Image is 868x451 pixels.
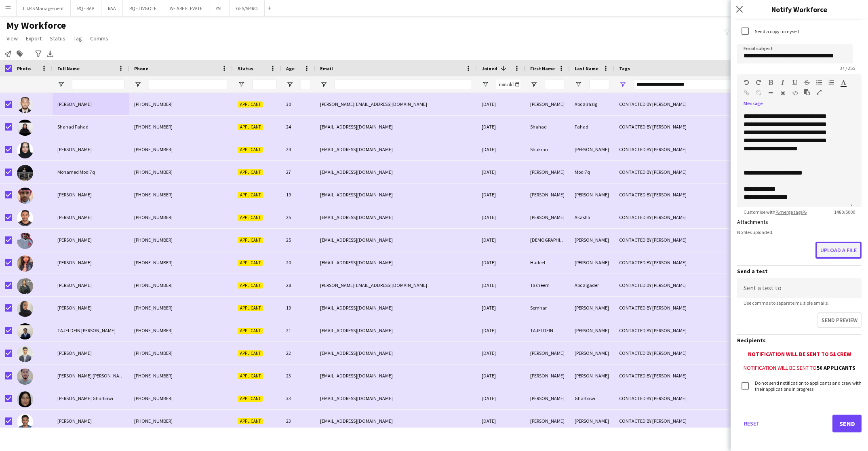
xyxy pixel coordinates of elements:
div: [DATE] [477,229,525,251]
div: [EMAIL_ADDRESS][DOMAIN_NAME] [315,365,477,387]
div: [EMAIL_ADDRESS][DOMAIN_NAME] [315,342,477,364]
div: [PERSON_NAME] [525,93,570,115]
div: CONTACTED BY [PERSON_NAME] [614,138,795,160]
button: RQ - LIVGOLF [123,0,163,16]
div: CONTACTED BY [PERSON_NAME] [614,161,795,183]
div: [PHONE_NUMBER] [129,297,233,319]
span: [PERSON_NAME] [57,282,92,288]
img: Mohamed Hassan [17,414,33,430]
button: YSL [209,0,230,16]
button: Paste as plain text [804,89,810,95]
span: [PERSON_NAME] [57,101,92,107]
div: 23 [281,365,315,387]
span: Status [238,65,253,72]
div: [DATE] [477,206,525,228]
div: [PERSON_NAME] [570,319,614,341]
a: %merge tags% [775,209,807,215]
div: Tasneem [525,274,570,296]
div: [PERSON_NAME] [525,410,570,432]
button: L.I.P.S Management [17,0,71,16]
div: [EMAIL_ADDRESS][DOMAIN_NAME] [315,410,477,432]
div: [PERSON_NAME] [525,161,570,183]
button: Clear Formatting [780,90,786,96]
div: CONTACTED BY [PERSON_NAME] [614,93,795,115]
div: Notification will be sent to [737,364,862,371]
app-action-btn: Advanced filters [34,49,43,59]
div: 25 [281,206,315,228]
button: Upload a file [815,242,862,259]
div: Modi7q [570,161,614,183]
div: CONTACTED BY [PERSON_NAME] [614,319,795,341]
div: Abdalgader [570,274,614,296]
app-action-btn: Export XLSX [45,49,55,59]
span: Applicant [238,260,263,266]
img: Tasneem Abdalgader [17,278,33,294]
span: Tag [74,35,82,42]
div: 21 [281,319,315,341]
div: [PERSON_NAME][EMAIL_ADDRESS][DOMAIN_NAME] [315,93,477,115]
div: [PERSON_NAME] [570,251,614,274]
div: [EMAIL_ADDRESS][DOMAIN_NAME] [315,206,477,228]
div: [EMAIL_ADDRESS][DOMAIN_NAME] [315,297,477,319]
h3: Recipients [737,337,862,344]
div: [DATE] [477,116,525,138]
div: [PERSON_NAME][EMAIL_ADDRESS][DOMAIN_NAME] [315,274,477,296]
span: Applicant [238,282,263,289]
div: CONTACTED BY [PERSON_NAME] [614,116,795,138]
div: [DATE] [477,365,525,387]
button: Open Filter Menu [530,81,537,88]
div: [PERSON_NAME] [570,342,614,364]
div: [EMAIL_ADDRESS][DOMAIN_NAME] [315,161,477,183]
div: 19 [281,297,315,319]
img: Shahad Fahad [17,120,33,136]
span: [PERSON_NAME] [57,305,92,311]
div: CONTACTED BY [PERSON_NAME] [614,274,795,296]
div: CONTACTED BY [PERSON_NAME] [614,297,795,319]
button: Open Filter Menu [575,81,582,88]
img: Mohamed Modi7q [17,165,33,181]
button: Italic [780,79,786,86]
img: Dalal Gharbawi [17,391,33,407]
div: [EMAIL_ADDRESS][DOMAIN_NAME] [315,251,477,274]
button: GES/SPIRO [230,0,265,16]
div: Shukran [525,138,570,160]
img: Semhar Solomon [17,301,33,317]
button: Open Filter Menu [57,81,65,88]
span: [PERSON_NAME] Gharbawi [57,395,113,401]
button: Fullscreen [816,89,822,95]
div: [PERSON_NAME] [570,138,614,160]
div: Notification will be sent to 51 crew [737,350,862,358]
img: Abdul Rauf Abdul waheed [17,369,33,385]
div: [PERSON_NAME] [570,229,614,251]
span: [PERSON_NAME] [57,192,92,198]
div: CONTACTED BY [PERSON_NAME] [614,365,795,387]
div: CONTACTED BY [PERSON_NAME] [614,229,795,251]
div: Akasha [570,206,614,228]
input: Joined Filter Input [496,80,520,89]
div: [DATE] [477,342,525,364]
button: Open Filter Menu [619,81,626,88]
div: TAJELDEIN [525,319,570,341]
button: Open Filter Menu [320,81,327,88]
div: [DATE] [477,319,525,341]
a: Tag [70,33,85,44]
span: TAJELDEIN [PERSON_NAME] [57,327,116,333]
div: [EMAIL_ADDRESS][DOMAIN_NAME] [315,319,477,341]
button: Open Filter Menu [286,81,293,88]
div: [DATE] [477,387,525,409]
span: Export [26,35,42,42]
img: Shukran Mohamed [17,142,33,158]
div: [DATE] [477,274,525,296]
div: [PHONE_NUMBER] [129,319,233,341]
button: Open Filter Menu [238,81,245,88]
div: 27 [281,161,315,183]
div: [EMAIL_ADDRESS][DOMAIN_NAME] [315,183,477,206]
div: CONTACTED BY [PERSON_NAME] [614,342,795,364]
div: Shahad [525,116,570,138]
div: [DATE] [477,161,525,183]
div: 24 [281,116,315,138]
div: [PHONE_NUMBER] [129,251,233,274]
span: Applicant [238,124,263,130]
div: [DEMOGRAPHIC_DATA] [525,229,570,251]
div: 20 [281,251,315,274]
